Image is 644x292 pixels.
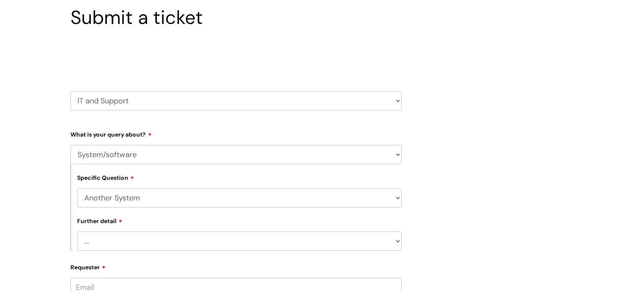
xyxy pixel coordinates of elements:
[77,173,134,182] label: Specific Question
[70,128,402,138] label: What is your query about?
[70,48,402,64] h2: Select issue type
[70,6,402,29] h1: Submit a ticket
[70,261,402,271] label: Requester
[77,216,122,225] label: Further detail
